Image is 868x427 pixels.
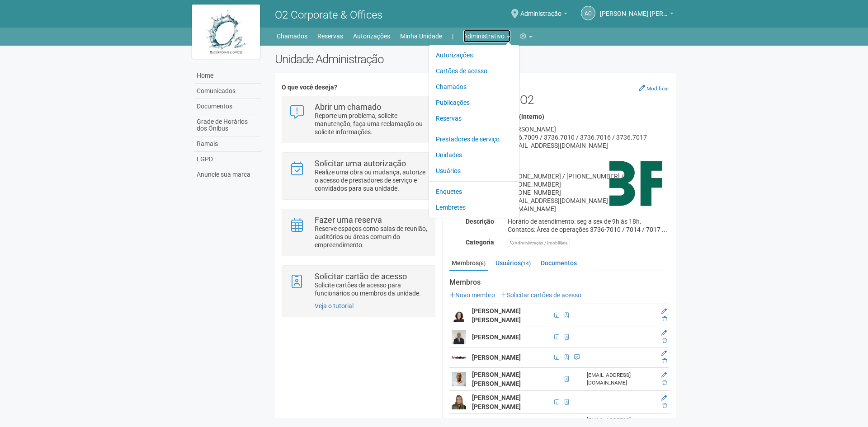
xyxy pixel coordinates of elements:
img: business.png [609,161,662,206]
div: 3736.7009 / 3736.7010 / 3736.7016 / 3736.7017 [501,133,676,141]
a: Configurações [520,30,533,42]
a: Minha Unidade [400,30,442,42]
p: Realize uma obra ou mudança, autorize o acesso de prestadores de serviço e convidados para sua un... [315,168,428,192]
div: [EMAIL_ADDRESS][DOMAIN_NAME] [501,141,676,150]
small: (14) [521,260,531,267]
a: LGPD [194,152,261,167]
a: Usuários(14) [493,256,533,270]
div: Administração / Imobiliária [508,239,570,247]
p: Reserve espaços como salas de reunião, auditórios ou áreas comum do empreendimento. [315,225,428,249]
div: [EMAIL_ADDRESS][DOMAIN_NAME] [587,371,654,387]
strong: Membros [449,278,669,286]
a: Excluir membro [662,380,667,386]
a: Excluir membro [662,358,667,364]
a: Abrir um chamado Reporte um problema, solicite manutenção, faça uma reclamação ou solicite inform... [289,103,428,136]
a: Comunicados [194,84,261,99]
a: AC [581,6,595,20]
h2: Unidade Administração [275,52,676,66]
img: user.png [452,330,466,344]
div: [PHONE_NUMBER] / [PHONE_NUMBER] / [PHONE_NUMBER] [501,172,676,188]
strong: Categoria [466,239,494,246]
a: Grade de Horários dos Ônibus [194,114,261,136]
a: Administração [520,11,567,19]
img: user.png [452,350,466,365]
h2: Administração O2 [449,80,669,107]
h4: Informações de contato (interno) [449,113,669,120]
a: Membros(6) [449,256,488,271]
div: Horário de atendimento: seg a sex de 9h às 18h. Contatos: Área de operações 3736-7010 / 7014 / 70... [501,217,676,234]
a: Solicitar cartão de acesso Solicite cartões de acesso para funcionários ou membros da unidade. [289,272,428,297]
p: Reporte um problema, solicite manutenção, faça uma reclamação ou solicite informações. [315,112,428,136]
a: Modificar [639,84,669,92]
img: user.png [452,308,466,323]
span: O2 Corporate & Offices [275,9,382,21]
strong: Fazer uma reserva [315,215,382,225]
a: Excluir membro [662,338,667,344]
a: Veja o tutorial [315,302,354,310]
a: Reservas [317,30,343,42]
h4: Perfil público [449,161,669,168]
a: Reservas [436,111,513,127]
div: [DOMAIN_NAME] [501,205,676,213]
a: Anuncie sua marca [194,167,261,182]
small: (6) [479,260,486,267]
a: Solicitar uma autorização Realize uma obra ou mudança, autorize o acesso de prestadores de serviç... [289,160,428,192]
a: | [452,30,453,42]
a: Autorizações [436,47,513,63]
strong: Abrir um chamado [315,102,381,112]
small: Modificar [646,85,669,92]
span: Ana Carla de Carvalho Silva [600,1,668,17]
span: Administração [520,1,561,17]
a: Excluir membro [662,403,667,409]
img: user.png [452,395,466,409]
a: Administrativo [463,30,510,42]
strong: [PERSON_NAME] [472,354,521,361]
a: Solicitar cartões de acesso [501,291,581,299]
p: Solicite cartões de acesso para funcionários ou membros da unidade. [315,281,428,297]
div: [EMAIL_ADDRESS][DOMAIN_NAME] [501,197,676,205]
a: Lembretes [436,200,513,216]
a: Editar membro [661,395,667,401]
strong: [PERSON_NAME] [PERSON_NAME] [472,371,521,387]
strong: Descrição [466,218,494,225]
a: Excluir membro [662,316,667,322]
div: [PERSON_NAME] [501,125,676,133]
strong: Solicitar cartão de acesso [315,272,407,281]
a: [PERSON_NAME] [PERSON_NAME] [600,11,674,19]
a: Documentos [538,256,579,270]
a: Unidades [436,147,513,163]
a: Novo membro [449,291,495,299]
a: Editar membro [661,372,667,378]
strong: [PERSON_NAME] [PERSON_NAME] [472,307,521,324]
a: Chamados [436,79,513,95]
a: Ramais [194,136,261,152]
a: Fazer uma reserva Reserve espaços como salas de reunião, auditórios ou áreas comum do empreendime... [289,216,428,249]
img: user.png [452,372,466,386]
a: Enquetes [436,184,513,200]
a: Prestadores de serviço [436,131,513,147]
a: Publicações [436,95,513,111]
img: logo.jpg [192,5,260,59]
strong: [PERSON_NAME] [472,333,521,341]
a: Editar membro [661,330,667,336]
h4: O que você deseja? [282,84,435,91]
strong: [PERSON_NAME] [PERSON_NAME] [472,394,521,410]
a: Editar membro [661,308,667,314]
a: Autorizações [353,30,390,42]
a: Editar membro [661,350,667,357]
a: Usuários [436,163,513,179]
a: Documentos [194,99,261,114]
a: Chamados [277,30,307,42]
strong: Solicitar uma autorização [315,159,406,168]
a: Home [194,68,261,84]
div: [PHONE_NUMBER] [501,188,676,197]
a: Cartões de acesso [436,63,513,79]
